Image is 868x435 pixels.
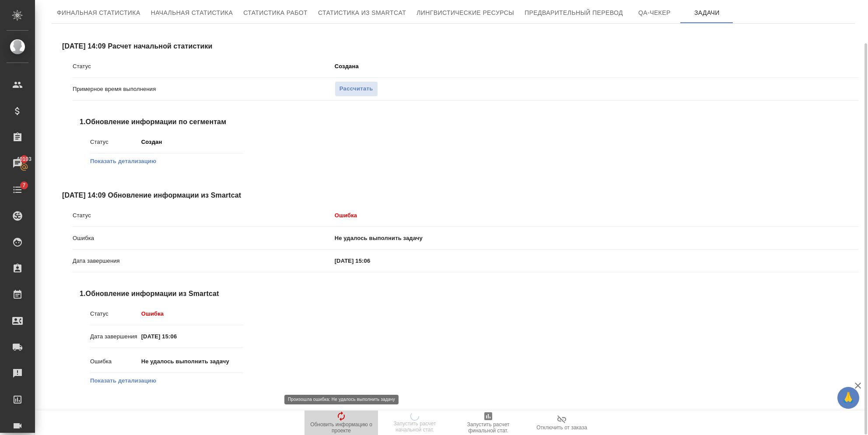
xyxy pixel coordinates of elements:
[243,7,308,18] span: Статистика работ
[90,357,141,366] p: Ошибка
[90,332,141,341] p: Дата завершения
[141,357,243,366] p: Не удалось выполнить задачу
[304,411,378,435] button: Обновить информацию о проекте
[339,84,373,94] span: Рассчитать
[151,7,233,18] span: Начальная статистика
[73,234,335,243] p: Ошибка
[451,411,525,435] button: Запустить расчет финальной стат.
[62,41,858,52] span: [DATE] 14:09 Расчет начальной статистики
[73,62,335,71] p: Статус
[383,421,446,433] span: Запустить расчет начальной стат.
[73,211,335,220] p: Статус
[73,257,335,265] p: Дата завершения
[62,190,858,201] span: [DATE] 14:09 Обновление информации из Smartcat
[310,421,373,434] span: Обновить информацию о проекте
[335,257,858,265] p: [DATE] 15:06
[841,389,856,407] span: 🙏
[2,179,33,201] a: 7
[457,421,520,434] span: Запустить расчет финальной стат.
[378,411,451,435] button: Запустить расчет начальной стат.
[2,153,33,174] a: 40103
[536,425,587,431] span: Отключить от заказа
[17,181,31,190] span: 7
[11,155,37,164] span: 40103
[318,7,406,18] span: Статистика из Smartcat
[80,289,243,299] span: 1. Обновление информации из Smartcat
[80,117,243,127] span: 1. Обновление информации по сегментам
[90,138,141,146] p: Статус
[141,138,243,146] p: Создан
[633,7,675,18] span: QA-чекер
[686,7,728,18] span: Задачи
[335,62,858,71] p: Создана
[141,332,243,341] p: [DATE] 15:06
[73,85,335,94] p: Примерное время выполнения
[335,234,858,243] p: Не удалось выполнить задачу
[90,157,156,166] button: Показать детализацию
[57,7,140,18] span: Финальная статистика
[837,387,859,409] button: 🙏
[525,411,598,435] button: Отключить от заказа
[90,376,156,385] button: Показать детализацию
[335,211,858,220] p: Ошибка
[90,310,141,318] p: Статус
[416,7,514,18] span: Лингвистические ресурсы
[141,310,243,318] p: Ошибка
[525,7,623,18] span: Предварительный перевод
[335,81,378,97] button: Рассчитать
